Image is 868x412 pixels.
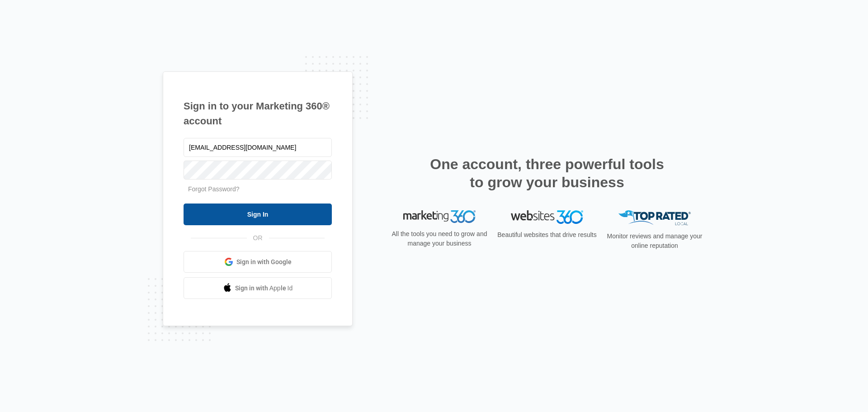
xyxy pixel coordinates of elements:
a: Sign in with Apple Id [184,277,332,299]
img: Top Rated Local [618,210,691,225]
a: Forgot Password? [188,185,240,193]
a: Sign in with Google [184,251,332,273]
h1: Sign in to your Marketing 360® account [184,99,332,128]
input: Sign In [184,204,332,225]
img: Marketing 360 [403,210,476,223]
input: Email [184,138,332,157]
h2: One account, three powerful tools to grow your business [427,155,667,191]
span: OR [247,233,269,243]
p: Beautiful websites that drive results [496,230,598,240]
span: Sign in with Google [236,257,292,267]
img: Websites 360 [511,210,583,223]
span: Sign in with Apple Id [235,284,293,293]
p: Monitor reviews and manage your online reputation [604,232,705,251]
p: All the tools you need to grow and manage your business [389,229,490,248]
